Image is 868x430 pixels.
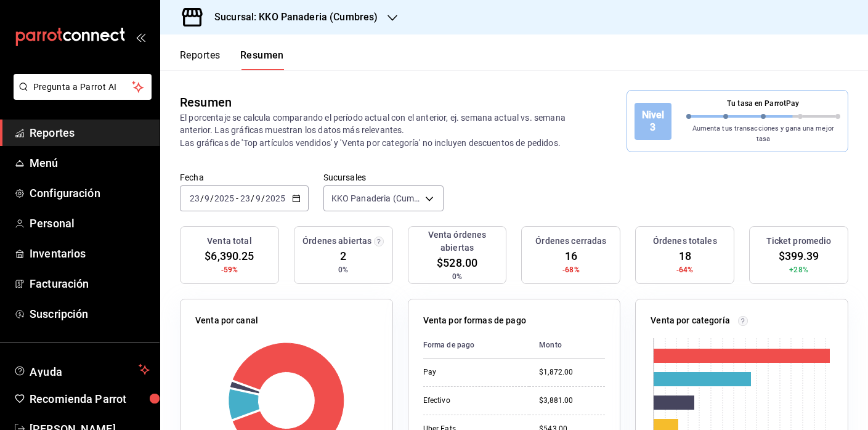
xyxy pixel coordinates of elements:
[205,248,254,264] span: $6,390.25
[437,254,477,271] span: $528.00
[189,193,200,203] input: --
[779,248,819,264] span: $399.39
[635,103,671,140] div: Nivel 3
[14,74,152,100] button: Pregunta a Parrot AI
[423,367,519,378] div: Pay
[30,124,150,141] span: Reportes
[686,98,841,109] p: Tu tasa en ParrotPay
[535,235,606,248] h3: Órdenes cerradas
[33,81,132,94] span: Pregunta a Parrot AI
[180,112,570,148] p: El porcentaje se calcula comparando el período actual con el anterior, ej. semana actual vs. sema...
[195,314,258,327] p: Venta por canal
[180,173,309,182] label: Fecha
[452,271,462,282] span: 0%
[539,367,605,378] div: $1,872.00
[9,89,152,102] a: Pregunta a Parrot AI
[200,193,204,203] span: /
[221,264,238,275] span: -59%
[340,248,346,264] span: 2
[30,391,150,407] span: Recomienda Parrot
[30,155,150,171] span: Menú
[205,10,378,25] h3: Sucursal: KKO Panaderia (Cumbres)
[423,314,526,327] p: Venta por formas de pago
[413,229,501,254] h3: Venta órdenes abiertas
[651,314,730,327] p: Venta por categoría
[30,306,150,322] span: Suscripción
[423,396,519,406] div: Efectivo
[255,193,261,203] input: --
[423,332,529,359] th: Forma de pago
[323,173,444,182] label: Sucursales
[207,235,251,248] h3: Venta total
[180,49,221,70] button: Reportes
[261,193,265,203] span: /
[789,264,808,275] span: +28%
[180,93,232,112] div: Resumen
[30,275,150,292] span: Facturación
[204,193,210,203] input: --
[676,264,694,275] span: -64%
[214,193,235,203] input: ----
[529,332,605,359] th: Monto
[240,193,251,203] input: --
[30,245,150,262] span: Inventarios
[251,193,254,203] span: /
[331,192,421,205] span: KKO Panaderia (Cumbres)
[539,396,605,406] div: $3,881.00
[30,362,134,377] span: Ayuda
[136,32,145,42] button: open_drawer_menu
[180,49,284,70] div: navigation tabs
[562,264,580,275] span: -68%
[653,235,717,248] h3: Órdenes totales
[210,193,214,203] span: /
[265,193,286,203] input: ----
[302,235,371,248] h3: Órdenes abiertas
[766,235,832,248] h3: Ticket promedio
[236,193,238,203] span: -
[679,248,691,264] span: 18
[30,185,150,201] span: Configuración
[686,124,841,144] p: Aumenta tus transacciones y gana una mejor tasa
[565,248,577,264] span: 16
[30,215,150,232] span: Personal
[338,264,348,275] span: 0%
[240,49,284,70] button: Resumen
